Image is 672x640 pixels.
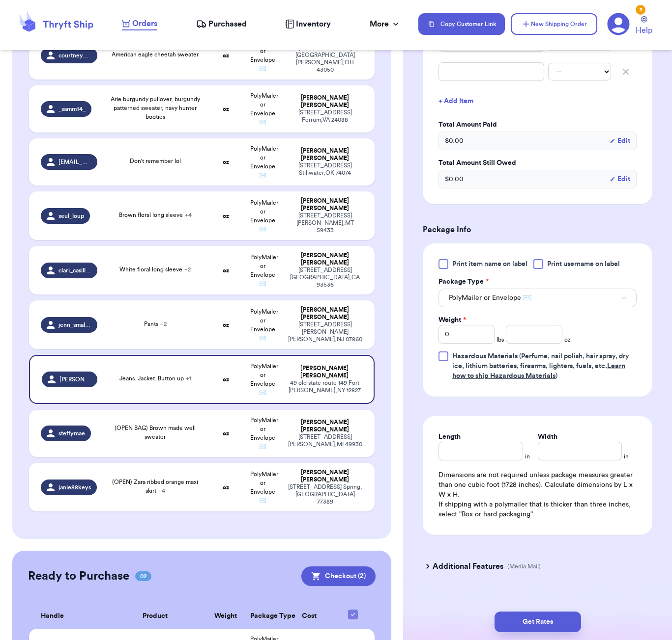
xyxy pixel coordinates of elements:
h3: Additional Features [433,560,503,572]
span: + 4 [158,488,165,494]
label: Total Amount Paid [438,120,637,130]
div: Dimensions are not required unless package measures greater than one cubic foot (1728 inches). Ca... [438,470,637,519]
span: steffymae [58,429,85,437]
div: [PERSON_NAME] [PERSON_NAME] [288,197,363,212]
label: Length [438,432,461,442]
button: New Shipping Order [511,13,597,35]
span: PolyMailer or Envelope ✉️ [449,293,531,303]
span: in [624,453,629,460]
button: Get Rates [495,612,581,632]
div: [STREET_ADDRESS][PERSON_NAME] [PERSON_NAME] , NJ 07860 [288,321,363,343]
span: Arie burgundy pullover, burgundy patterned sweater, navy hunter booties [111,96,200,120]
span: [EMAIL_ADDRESS][DOMAIN_NAME] [58,158,91,166]
button: PolyMailer or Envelope ✉️ [438,289,637,307]
span: PolyMailer or Envelope ✉️ [250,39,278,72]
strong: oz [223,213,229,219]
div: [PERSON_NAME] [PERSON_NAME] [288,469,363,483]
a: Help [636,16,652,36]
th: Cost [282,604,337,629]
strong: oz [223,159,229,165]
span: [PERSON_NAME] [59,375,91,383]
th: Product [103,604,207,629]
span: clari_casillas66 [58,267,91,274]
strong: oz [223,430,229,436]
strong: oz [223,267,229,273]
label: Width [538,432,557,442]
div: [PERSON_NAME] [PERSON_NAME] [288,365,362,379]
span: PolyMailer or Envelope ✉️ [250,309,278,341]
a: 3 [607,13,630,35]
span: PolyMailer or Envelope ✉️ [250,93,278,125]
button: Edit [610,174,630,184]
div: [STREET_ADDRESS] Spring , [GEOGRAPHIC_DATA] 77389 [288,483,363,506]
strong: oz [223,484,229,490]
th: Package Type [244,604,282,629]
span: Brown floral long sleeve [119,212,192,218]
span: PolyMailer or Envelope ✉️ [250,417,278,450]
th: Weight [207,604,244,629]
div: [STREET_ADDRESS] Stillwater , OK 74074 [288,162,363,177]
span: Orders [132,18,157,29]
div: 3 [636,5,645,15]
div: [PERSON_NAME] [PERSON_NAME] [288,306,363,321]
span: + 2 [160,321,167,327]
span: Inventory [296,18,331,30]
span: courtneymhill [58,52,91,59]
div: 49 old state route 149 Fort [PERSON_NAME] , NY 12827 [288,379,362,394]
span: PolyMailer or Envelope ✉️ [250,471,278,504]
span: lbs [497,336,504,344]
span: jenn_smalley [58,321,91,329]
span: + 2 [184,267,191,272]
div: [STREET_ADDRESS] [PERSON_NAME] , MT 59433 [288,212,363,234]
label: Weight [438,315,466,325]
span: $ 0.00 [445,136,464,146]
button: Checkout (2) [301,566,376,586]
span: Pants [144,321,167,327]
div: [PERSON_NAME] [PERSON_NAME] [288,94,363,109]
button: Edit [610,136,630,146]
span: seul_loup [58,212,84,220]
span: Print username on label [547,259,620,269]
span: Help [636,25,652,36]
span: _samm14_ [58,105,86,113]
span: (OPEN) Zara ribbed orange maxi skirt [112,479,198,494]
div: More [370,18,401,30]
span: PolyMailer or Envelope ✉️ [250,363,278,396]
h3: Package Info [423,224,652,236]
button: + Add Item [435,90,641,112]
span: Handle [41,611,64,621]
span: Don't remember lol [130,158,181,164]
div: [STREET_ADDRESS] [GEOGRAPHIC_DATA][PERSON_NAME] , OH 43050 [288,44,363,74]
span: (Perfume, nail polish, hair spray, dry ice, lithium batteries, firearms, lighters, fuels, etc. ) [452,353,629,379]
h2: Ready to Purchase [28,568,129,584]
label: Package Type [438,277,489,287]
div: [STREET_ADDRESS] [GEOGRAPHIC_DATA] , CA 93536 [288,267,363,289]
a: Orders [122,18,157,30]
span: (OPEN BAG) Brown made well sweater [115,425,196,440]
div: [STREET_ADDRESS] [PERSON_NAME] , MI 49930 [288,433,363,448]
span: oz [564,336,571,344]
span: White floral long sleeve [119,267,191,272]
span: + 1 [186,375,191,381]
span: 02 [135,571,151,581]
span: $ 0.00 [445,174,464,184]
div: [PERSON_NAME] [PERSON_NAME] [288,252,363,267]
span: PolyMailer or Envelope ✉️ [250,254,278,287]
span: PolyMailer or Envelope ✉️ [250,146,278,178]
span: + 4 [185,212,192,218]
span: Purchased [208,18,247,30]
strong: oz [223,53,229,58]
span: Hazardous Materials [452,353,518,360]
button: Copy Customer Link [418,13,505,35]
div: [PERSON_NAME] [PERSON_NAME] [288,147,363,162]
span: American eagle cheetah sweater [112,52,199,57]
span: Jeans. Jacket. Button up [119,375,191,381]
a: Purchased [196,18,247,30]
div: [PERSON_NAME] [PERSON_NAME] [288,419,363,433]
strong: oz [223,322,229,328]
label: Total Amount Still Owed [438,158,637,168]
span: janie88keys [58,483,91,491]
p: If shipping with a polymailer that is thicker than three inches, select "Box or hard packaging". [438,500,637,519]
strong: oz [223,106,229,112]
strong: oz [223,376,229,382]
